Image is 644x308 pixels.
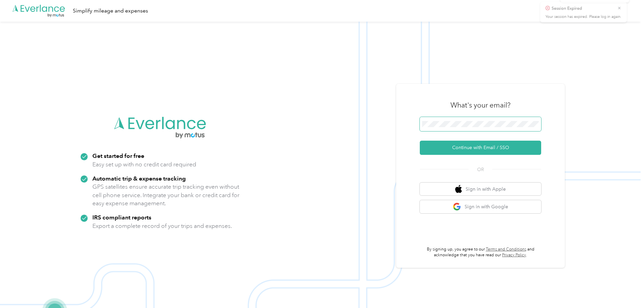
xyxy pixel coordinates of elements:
[420,183,541,196] button: apple logoSign in with Apple
[453,203,461,211] img: google logo
[92,222,232,230] p: Export a complete record of your trips and expenses.
[92,214,151,221] strong: IRS compliant reports
[486,247,526,252] a: Terms and Conditions
[420,246,541,258] p: By signing up, you agree to our and acknowledge that you have read our .
[92,160,196,169] p: Easy set up with no credit card required
[73,7,148,15] div: Simplify mileage and expenses
[92,175,186,182] strong: Automatic trip & expense tracking
[420,141,541,155] button: Continue with Email / SSO
[92,183,240,208] p: GPS satellites ensure accurate trip tracking even without cell phone service. Integrate your bank...
[469,166,492,173] span: OR
[543,31,622,40] p: Session Expired
[535,43,632,49] p: Your session has expired. Please log in again.
[420,200,541,213] button: google logoSign in with Google
[565,9,622,18] p: Unable to load reports
[450,100,510,110] h3: What's your email?
[455,185,462,193] img: apple logo
[92,152,144,159] strong: Get started for free
[606,270,644,308] iframe: Everlance-gr Chat Button Frame
[502,253,526,258] a: Privacy Policy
